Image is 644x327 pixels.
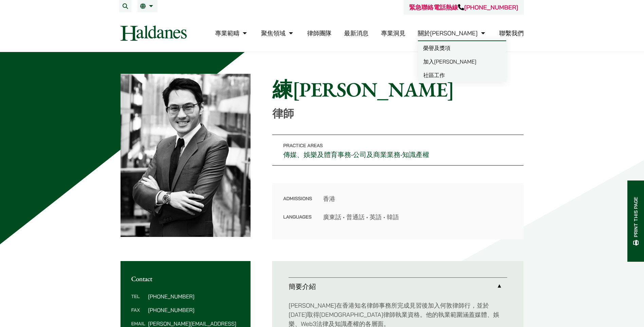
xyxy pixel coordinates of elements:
a: 榮譽及獎項 [418,41,506,55]
a: 社區工作 [418,68,506,82]
dd: 廣東話 • 普通話 • 英語 • 韓語 [323,212,513,222]
a: 簡要介紹 [289,278,507,295]
h1: 練[PERSON_NAME] [272,77,523,102]
a: 聚焦領域 [261,29,295,37]
dt: Fax [131,307,145,321]
a: 緊急聯絡電話熱線[PHONE_NUMBER] [409,3,518,11]
dd: 香港 [323,194,513,203]
a: 律師團隊 [307,29,332,37]
a: 聯繫我們 [499,29,524,37]
p: • • [272,135,523,166]
dt: Admissions [283,194,312,212]
a: 傳媒、娛樂及體育事務 [283,150,351,159]
a: 繁 [140,3,155,9]
img: Logo of Haldanes [121,25,187,41]
a: 專業範疇 [215,29,249,37]
a: 公司及商業業務 [353,150,401,159]
span: Practice Areas [283,142,323,149]
a: 專業洞見 [381,29,405,37]
dd: [PHONE_NUMBER] [148,307,240,313]
h2: Contact [131,275,240,283]
dd: [PHONE_NUMBER] [148,294,240,299]
a: 關於何敦 [418,29,487,37]
a: 知識產權 [402,150,429,159]
p: 律師 [272,107,523,120]
dt: Languages [283,212,312,222]
a: 加入[PERSON_NAME] [418,55,506,68]
a: 最新消息 [344,29,368,37]
dt: Tel [131,294,145,307]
